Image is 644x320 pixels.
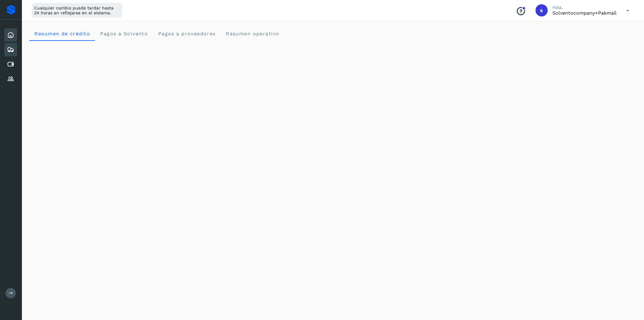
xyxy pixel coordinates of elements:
span: Resumen de crédito [34,31,90,37]
span: Pagos a proveedores [158,31,216,37]
div: Embarques [4,43,17,56]
span: Resumen operativo [226,31,279,37]
div: Cualquier cambio puede tardar hasta 24 horas en reflejarse en el sistema. [32,3,122,18]
p: solventocompany+pakmail [553,10,617,16]
div: Cuentas por pagar [4,58,17,71]
div: Proveedores [4,72,17,86]
p: Hola, [553,5,617,10]
span: Pagos a Solvento [100,31,148,37]
div: Inicio [4,28,17,42]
